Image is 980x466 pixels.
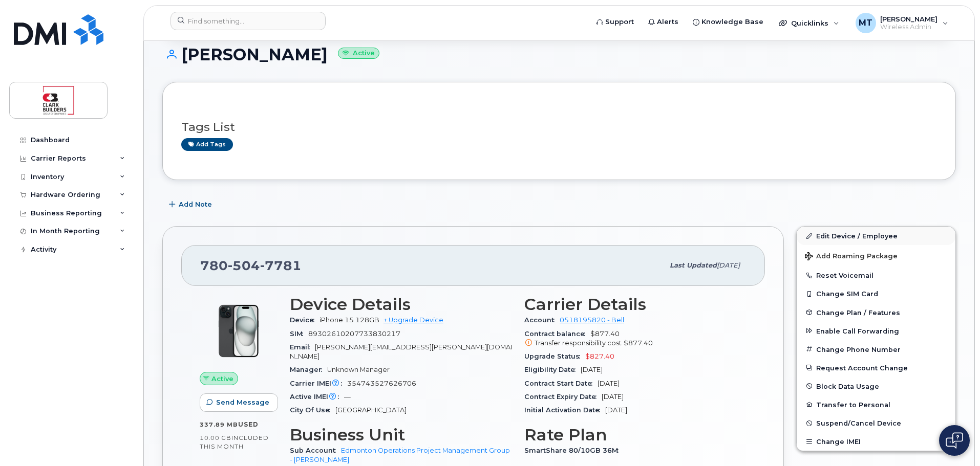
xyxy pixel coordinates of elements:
[308,330,400,338] span: 89302610207733830217
[290,380,347,387] span: Carrier IMEI
[200,421,238,428] span: 337.89 MB
[581,366,603,373] span: [DATE]
[524,406,605,414] span: Initial Activation Date
[290,343,315,351] span: Email
[524,330,747,348] span: $877.40
[524,380,598,387] span: Contract Start Date
[605,17,634,27] span: Support
[290,330,308,338] span: SIM
[524,316,560,324] span: Account
[797,266,955,284] button: Reset Voicemail
[338,48,379,59] small: Active
[524,330,590,338] span: Contract balance
[228,258,260,273] span: 504
[701,17,763,27] span: Knowledge Base
[524,352,585,360] span: Upgrade Status
[290,316,319,324] span: Device
[200,258,302,273] span: 780
[797,245,955,266] button: Add Roaming Package
[946,432,963,449] img: Open chat
[524,366,581,373] span: Eligibility Date
[335,406,407,414] span: [GEOGRAPHIC_DATA]
[238,420,259,428] span: used
[200,434,269,451] span: included this month
[797,227,955,245] a: Edit Device / Employee
[211,374,233,384] span: Active
[290,406,335,414] span: City Of Use
[290,447,341,454] span: Sub Account
[524,447,624,454] span: SmartShare 80/10GB 36M
[344,393,351,401] span: —
[319,316,379,324] span: iPhone 15 128GB
[260,258,302,273] span: 7781
[535,339,622,347] span: Transfer responsibility cost
[290,343,512,360] span: [PERSON_NAME][EMAIL_ADDRESS][PERSON_NAME][DOMAIN_NAME]
[816,419,901,427] span: Suspend/Cancel Device
[560,316,624,324] a: 0518195820 - Bell
[181,138,233,151] a: Add tags
[797,359,955,377] button: Request Account Change
[797,432,955,451] button: Change IMEI
[805,252,898,262] span: Add Roaming Package
[624,339,653,347] span: $877.40
[772,13,846,33] div: Quicklinks
[816,327,899,335] span: Enable Call Forwarding
[605,406,627,414] span: [DATE]
[797,377,955,395] button: Block Data Usage
[290,426,512,444] h3: Business Unit
[816,308,900,316] span: Change Plan / Features
[797,284,955,303] button: Change SIM Card
[880,23,938,31] span: Wireless Admin
[162,46,956,63] h1: [PERSON_NAME]
[797,322,955,340] button: Enable Call Forwarding
[216,397,269,407] span: Send Message
[162,195,221,214] button: Add Note
[290,447,510,463] a: Edmonton Operations Project Management Group - [PERSON_NAME]
[208,300,269,362] img: iPhone_15_Black.png
[791,19,828,27] span: Quicklinks
[686,12,771,32] a: Knowledge Base
[797,395,955,414] button: Transfer to Personal
[641,12,686,32] a: Alerts
[524,426,747,444] h3: Rate Plan
[347,380,416,387] span: 354743527626706
[717,261,740,269] span: [DATE]
[797,340,955,359] button: Change Phone Number
[585,352,614,360] span: $827.40
[200,434,231,441] span: 10.00 GB
[290,393,344,401] span: Active IMEI
[171,12,326,30] input: Find something...
[179,199,212,209] span: Add Note
[200,393,278,412] button: Send Message
[327,366,390,373] span: Unknown Manager
[524,393,602,401] span: Contract Expiry Date
[670,261,717,269] span: Last updated
[859,17,872,29] span: MT
[880,15,938,23] span: [PERSON_NAME]
[797,414,955,432] button: Suspend/Cancel Device
[290,366,327,373] span: Manager
[589,12,641,32] a: Support
[657,17,678,27] span: Alerts
[848,13,955,33] div: Michael Travis
[290,295,512,314] h3: Device Details
[384,316,443,324] a: + Upgrade Device
[181,121,937,134] h3: Tags List
[598,380,620,387] span: [DATE]
[602,393,624,401] span: [DATE]
[797,303,955,322] button: Change Plan / Features
[524,295,747,314] h3: Carrier Details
